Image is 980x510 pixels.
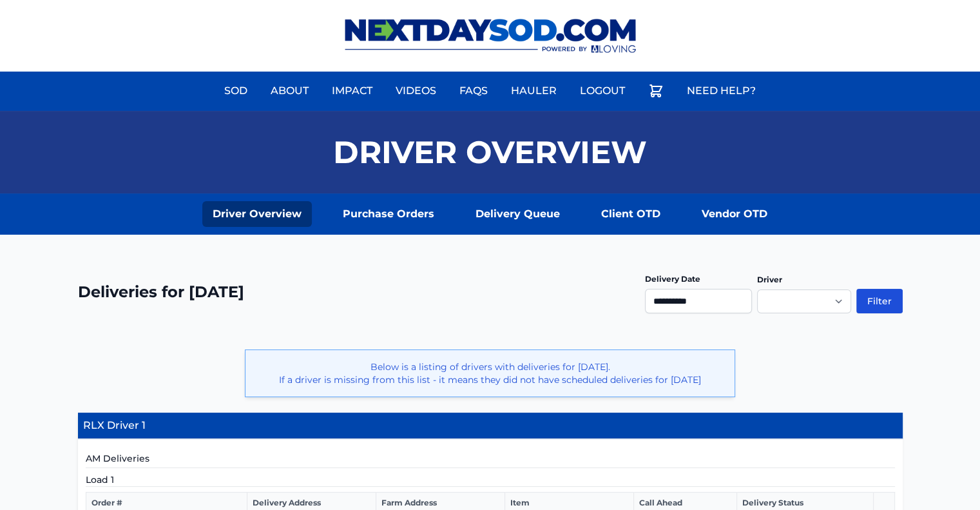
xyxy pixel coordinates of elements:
input: Use the arrow keys to pick a date [645,289,752,313]
h1: Driver Overview [333,137,647,168]
a: Impact [324,75,380,106]
a: FAQs [452,75,495,106]
a: Hauler [503,75,564,106]
h5: AM Deliveries [86,452,895,468]
h5: Load 1 [86,473,895,487]
button: Filter [856,289,903,313]
a: Purchase Orders [332,201,445,227]
label: Delivery Date [645,274,700,284]
a: Vendor OTD [691,201,778,227]
a: Delivery Queue [465,201,570,227]
h4: RLX Driver 1 [78,413,903,439]
a: Need Help? [679,75,764,106]
a: Logout [572,75,633,106]
a: Client OTD [591,201,671,227]
a: About [263,75,316,106]
label: Driver [757,275,782,284]
p: Below is a listing of drivers with deliveries for [DATE]. If a driver is missing from this list -... [256,360,724,386]
h2: Deliveries for [DATE] [78,282,244,302]
a: Driver Overview [202,201,312,227]
a: Sod [216,75,255,106]
a: Videos [388,75,444,106]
